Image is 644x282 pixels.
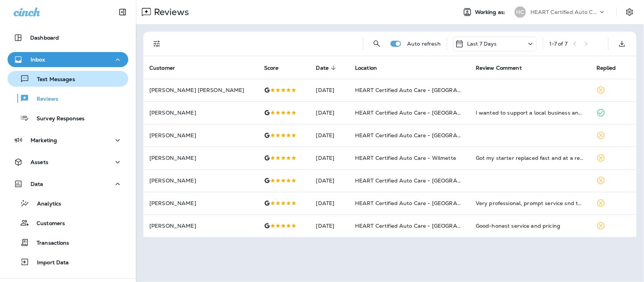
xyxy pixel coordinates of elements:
p: Assets [31,159,48,165]
td: [DATE] [310,169,349,192]
button: Text Messages [8,71,128,87]
span: Replied [596,64,626,71]
p: [PERSON_NAME] [149,132,252,138]
p: Dashboard [30,35,59,41]
p: [PERSON_NAME] [PERSON_NAME] [149,87,252,93]
div: Got my starter replaced fast and at a reasonable price, car is driving great now! Staff was frien... [476,154,584,162]
button: Collapse Sidebar [112,5,133,20]
p: [PERSON_NAME] [149,223,252,229]
span: Date [316,65,329,71]
p: [PERSON_NAME] [149,110,252,116]
button: Customers [8,215,128,231]
p: Marketing [31,137,57,143]
p: [PERSON_NAME] [149,178,252,184]
div: 1 - 7 of 7 [549,41,567,47]
p: Reviews [29,96,58,103]
button: Export as CSV [615,36,630,51]
span: HEART Certified Auto Care - Wilmette [355,155,456,161]
p: Text Messages [29,76,75,83]
button: Transactions [8,234,128,250]
td: [DATE] [310,147,349,169]
span: Customer [149,65,175,71]
span: Date [316,64,339,71]
span: Location [355,65,377,71]
button: Settings [623,5,636,19]
div: HC [515,6,526,18]
span: Location [355,64,387,71]
div: Very professional, prompt service snd thorough. So happy I found them! [476,199,584,207]
span: Customer [149,64,185,71]
button: Dashboard [8,30,128,45]
p: [PERSON_NAME] [149,155,252,161]
p: [PERSON_NAME] [149,200,252,206]
div: I wanted to support a local business and Heart Certified Auto Care in Evanston came highly recomm... [476,109,584,116]
span: HEART Certified Auto Care - [GEOGRAPHIC_DATA] [355,87,490,93]
p: Customers [29,220,65,227]
span: Review Comment [476,65,522,71]
p: Reviews [151,6,189,18]
span: HEART Certified Auto Care - [GEOGRAPHIC_DATA] [355,109,490,116]
span: Review Comment [476,64,532,71]
p: Last 7 Days [467,41,497,47]
p: HEART Certified Auto Care [530,9,598,15]
span: Score [264,65,279,71]
span: Replied [596,65,616,71]
td: [DATE] [310,192,349,215]
p: Data [31,181,43,187]
button: Reviews [8,90,128,106]
p: Import Data [29,259,69,267]
span: HEART Certified Auto Care - [GEOGRAPHIC_DATA] [355,222,490,229]
button: Import Data [8,254,128,270]
button: Search Reviews [369,36,384,51]
span: Score [264,64,289,71]
button: Inbox [8,52,128,67]
span: Working as: [475,9,507,15]
td: [DATE] [310,215,349,237]
span: HEART Certified Auto Care - [GEOGRAPHIC_DATA] [355,177,490,184]
td: [DATE] [310,79,349,101]
p: Analytics [29,201,61,208]
button: Assets [8,155,128,170]
td: [DATE] [310,124,349,147]
button: Survey Responses [8,110,128,126]
button: Analytics [8,195,128,211]
td: [DATE] [310,101,349,124]
div: Good-honest service and pricing [476,222,584,230]
p: Survey Responses [29,115,85,123]
button: Marketing [8,133,128,148]
p: Inbox [31,57,45,63]
span: HEART Certified Auto Care - [GEOGRAPHIC_DATA] [355,200,490,207]
button: Data [8,176,128,192]
span: HEART Certified Auto Care - [GEOGRAPHIC_DATA] [355,132,490,139]
p: Auto refresh [407,41,441,47]
button: Filters [149,36,164,51]
p: Transactions [29,240,69,247]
